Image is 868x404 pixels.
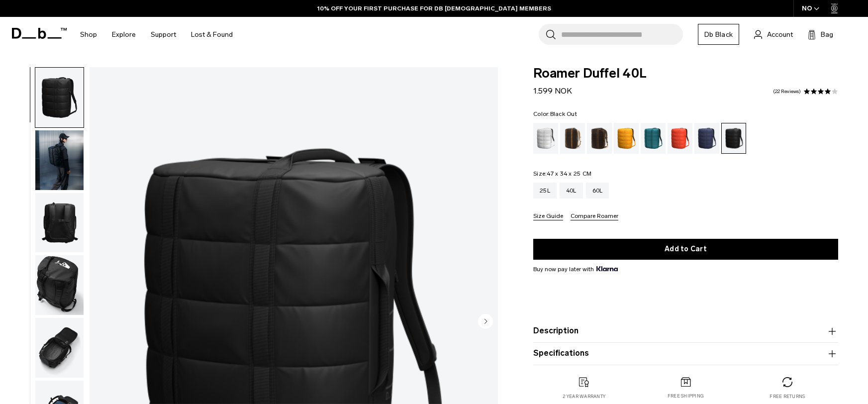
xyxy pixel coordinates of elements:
[547,170,591,177] span: 47 x 34 x 25 CM
[191,17,233,52] a: Lost & Found
[550,110,577,117] span: Black Out
[112,17,136,52] a: Explore
[35,255,84,315] button: Roamer Duffel 40L Black Out
[808,28,833,40] button: Bag
[698,24,739,45] a: Db Black
[35,130,84,190] img: Roamer Duffel 40L Black Out
[754,28,793,40] a: Account
[533,86,572,96] span: 1.599 NOK
[35,255,84,315] img: Roamer Duffel 40L Black Out
[35,130,84,191] button: Roamer Duffel 40L Black Out
[35,318,84,378] img: Roamer Duffel 40L Black Out
[35,317,84,378] button: Roamer Duffel 40L Black Out
[641,123,666,154] a: Midnight Teal
[694,123,719,154] a: Blue Hour
[571,213,618,220] button: Compare Roamer
[767,29,793,40] span: Account
[533,111,577,117] legend: Color:
[586,183,609,199] a: 60L
[35,67,84,128] button: Roamer Duffel 40L Black Out
[35,193,84,253] button: Roamer Duffel 40L Black Out
[533,67,838,80] span: Roamer Duffel 40L
[533,265,618,274] span: Buy now pay later with
[80,17,97,52] a: Shop
[533,183,557,199] a: 25L
[533,171,591,177] legend: Size:
[73,17,240,52] nav: Main Navigation
[821,29,833,40] span: Bag
[533,239,838,260] button: Add to Cart
[587,123,612,154] a: Espresso
[533,213,563,220] button: Size Guide
[668,123,692,154] a: Falu Red
[668,393,704,400] p: Free shipping
[151,17,176,52] a: Support
[560,123,585,154] a: Cappuccino
[35,68,84,127] img: Roamer Duffel 40L Black Out
[563,393,605,400] p: 2 year warranty
[533,123,558,154] a: White Out
[773,89,801,94] a: 22 reviews
[317,4,551,13] a: 10% OFF YOUR FIRST PURCHASE FOR DB [DEMOGRAPHIC_DATA] MEMBERS
[770,393,805,400] p: Free returns
[560,183,583,199] a: 40L
[35,193,84,253] img: Roamer Duffel 40L Black Out
[614,123,639,154] a: Parhelion Orange
[533,325,838,337] button: Description
[721,123,746,154] a: Black Out
[478,313,493,330] button: Next slide
[596,266,618,271] img: {"height" => 20, "alt" => "Klarna"}
[533,348,838,360] button: Specifications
